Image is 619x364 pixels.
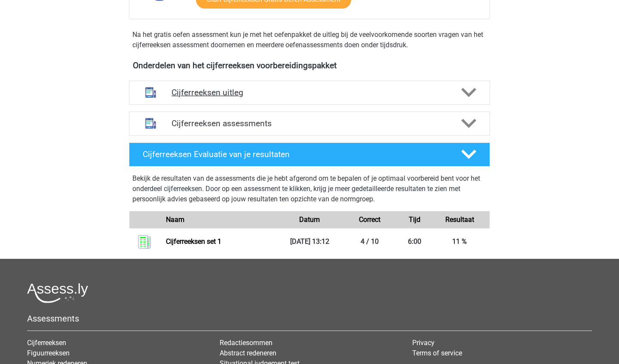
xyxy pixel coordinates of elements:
[172,88,447,97] h4: Cijferreeksen uitleg
[220,339,273,347] a: Redactiesommen
[140,112,162,134] img: cijferreeksen assessments
[27,339,66,347] a: Cijferreeksen
[140,82,162,103] img: cijferreeksen uitleg
[132,173,487,204] p: Bekijk de resultaten van de assessments die je hebt afgerond om te bepalen of je optimaal voorber...
[129,30,490,50] div: Na het gratis oefen assessment kun je met het oefenpakket de uitleg bij de veelvoorkomende soorte...
[126,81,493,105] a: uitleg Cijferreeksen uitleg
[27,283,88,303] img: Assessly logo
[172,118,447,128] h4: Cijferreeksen assessments
[400,215,430,225] div: Tijd
[220,349,276,357] a: Abstract redeneren
[126,143,493,167] a: Cijferreeksen Evaluatie van je resultaten
[27,313,592,324] h5: Assessments
[166,237,221,246] a: Cijferreeksen set 1
[429,215,490,225] div: Resultaat
[133,61,486,70] h4: Onderdelen van het cijferreeksen voorbereidingspakket
[159,215,279,225] div: Naam
[27,349,70,357] a: Figuurreeksen
[279,215,340,225] div: Datum
[143,149,447,159] h4: Cijferreeksen Evaluatie van je resultaten
[412,349,462,357] a: Terms of service
[412,339,435,347] a: Privacy
[340,215,400,225] div: Correct
[126,112,493,136] a: assessments Cijferreeksen assessments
